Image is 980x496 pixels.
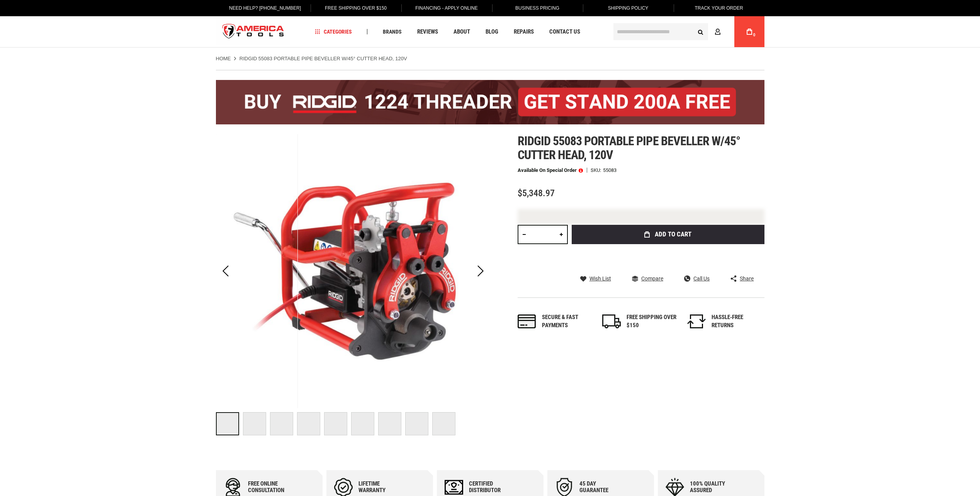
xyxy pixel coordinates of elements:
[414,27,442,37] a: Reviews
[579,481,626,494] div: 45 day Guarantee
[453,29,470,35] span: About
[239,56,407,61] strong: RIDGID 55083 PORTABLE PIPE BEVELLER W/45° CUTTER HEAD, 120V
[216,134,235,408] div: Previous
[641,276,663,281] span: Compare
[742,16,757,47] a: 0
[753,33,756,37] span: 0
[324,408,351,439] div: RIDGID 55083 PORTABLE PIPE BEVELLER W/45° CUTTER HEAD, 120V
[471,134,490,408] div: Next
[486,29,498,35] span: Blog
[510,27,537,37] a: Repairs
[216,17,291,46] a: store logo
[687,314,706,328] img: returns
[383,29,402,34] span: Brands
[684,275,710,282] a: Call Us
[542,313,592,330] div: Secure & fast payments
[602,314,621,328] img: shipping
[712,313,762,330] div: HASSLE-FREE RETURNS
[580,275,611,282] a: Wish List
[546,27,584,37] a: Contact Us
[518,168,583,173] p: Available on Special Order
[693,24,708,39] button: Search
[243,408,270,439] div: RIDGID 55083 PORTABLE PIPE BEVELLER W/45° CUTTER HEAD, 120V
[591,168,603,173] strong: SKU
[514,29,534,35] span: Repairs
[627,313,677,330] div: FREE SHIPPING OVER $150
[378,408,405,439] div: RIDGID 55083 PORTABLE PIPE BEVELLER W/45° CUTTER HEAD, 120V
[216,17,291,46] img: America Tools
[405,408,432,439] div: RIDGID 55083 PORTABLE PIPE BEVELLER W/45° CUTTER HEAD, 120V
[216,80,764,124] img: BOGO: Buy the RIDGID® 1224 Threader (26092), get the 92467 200A Stand FREE!
[589,276,611,281] span: Wish List
[655,231,691,238] span: Add to Cart
[740,276,754,281] span: Share
[417,29,438,35] span: Reviews
[518,188,555,199] span: $5,348.97
[216,55,231,62] a: Home
[690,481,736,494] div: 100% quality assured
[432,408,455,439] div: RIDGID 55083 PORTABLE PIPE BEVELLER W/45° CUTTER HEAD, 120V
[549,29,580,35] span: Contact Us
[693,276,710,281] span: Call Us
[358,481,405,494] div: Lifetime warranty
[572,225,764,244] button: Add to Cart
[315,29,352,34] span: Categories
[311,27,355,37] a: Categories
[351,408,378,439] div: RIDGID 55083 PORTABLE PIPE BEVELLER W/45° CUTTER HEAD, 120V
[632,275,663,282] a: Compare
[379,27,405,37] a: Brands
[216,134,490,408] img: RIDGID 55083 PORTABLE PIPE BEVELLER W/45° CUTTER HEAD, 120V
[482,27,502,37] a: Blog
[216,408,243,439] div: RIDGID 55083 PORTABLE PIPE BEVELLER W/45° CUTTER HEAD, 120V
[603,168,617,173] div: 55083
[450,27,474,37] a: About
[518,314,536,328] img: payments
[469,481,515,494] div: Certified Distributor
[608,5,649,11] span: Shipping Policy
[518,134,741,162] span: Ridgid 55083 portable pipe beveller w/45° cutter head, 120v
[297,408,324,439] div: RIDGID 55083 PORTABLE PIPE BEVELLER W/45° CUTTER HEAD, 120V
[248,481,294,494] div: Free online consultation
[270,408,297,439] div: RIDGID 55083 PORTABLE PIPE BEVELLER W/45° CUTTER HEAD, 120V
